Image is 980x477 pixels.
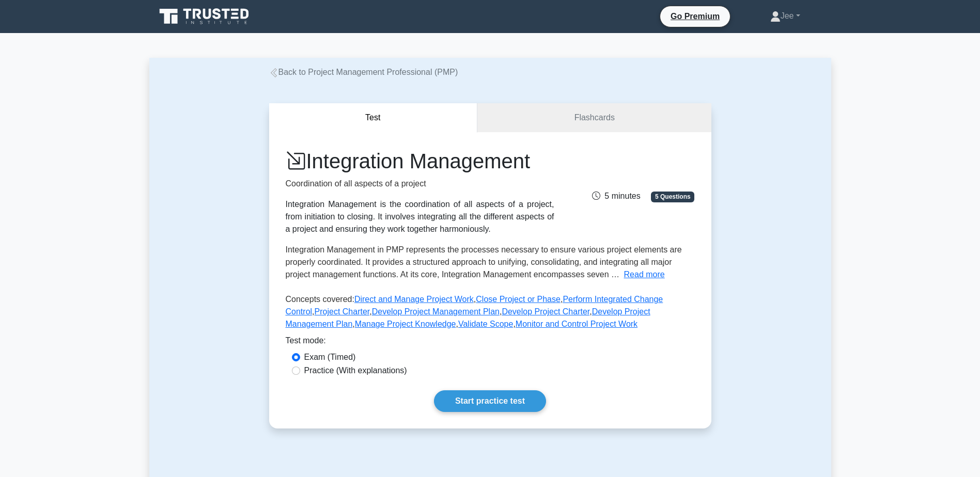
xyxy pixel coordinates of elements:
[624,268,665,281] button: Read more
[745,6,825,26] a: Jee
[286,198,554,235] div: Integration Management is the coordination of all aspects of a project, from initiation to closin...
[286,307,650,328] a: Develop Project Management Plan
[664,10,726,23] a: Go Premium
[269,103,478,133] button: Test
[434,390,546,412] a: Start practice test
[477,103,711,133] a: Flashcards
[355,320,456,328] a: Manage Project Knowledge
[476,295,561,304] a: Close Project or Phase
[516,320,637,328] a: Monitor and Control Project Work
[304,364,407,377] label: Practice (With explanations)
[354,295,474,304] a: Direct and Manage Project Work
[502,307,589,316] a: Develop Project Charter
[458,320,513,328] a: Validate Scope
[592,192,640,200] span: 5 minutes
[315,307,370,316] a: Project Charter
[269,68,458,76] a: Back to Project Management Professional (PMP)
[286,245,682,279] span: Integration Management in PMP represents the processes necessary to ensure various project elemen...
[286,293,695,335] p: Concepts covered: , , , , , , , , ,
[286,178,554,190] p: Coordination of all aspects of a project
[286,149,554,173] h1: Integration Management
[372,307,500,316] a: Develop Project Management Plan
[651,192,694,202] span: 5 Questions
[286,335,695,351] div: Test mode:
[304,351,356,363] label: Exam (Timed)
